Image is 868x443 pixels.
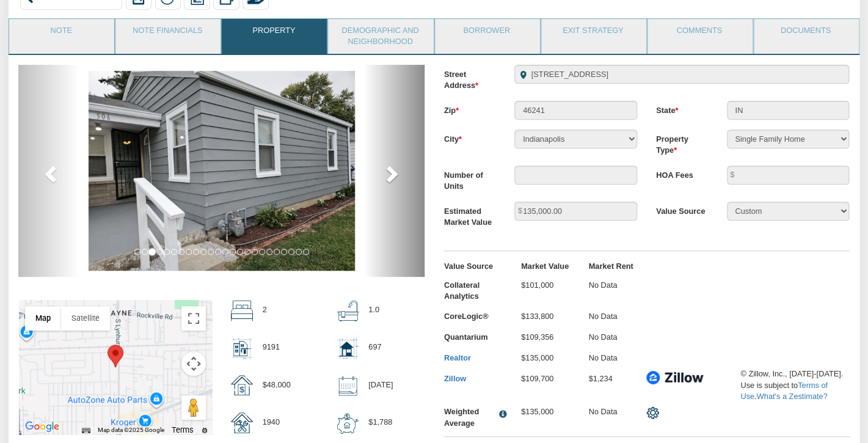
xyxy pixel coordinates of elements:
[231,412,253,433] img: year_built.svg
[588,327,617,348] p: No Data
[444,312,489,321] span: CoreLogic®
[368,300,379,321] p: 1.0
[108,345,123,367] div: Marker
[646,130,717,156] label: Property Type
[337,412,359,434] img: down_payment.svg
[521,327,553,348] p: $109,356
[444,332,488,342] span: Quantarium
[368,412,392,433] p: $1,788
[444,406,495,429] div: Weighted Average
[181,351,206,376] button: Map camera controls
[9,19,113,49] a: Note
[444,374,466,383] a: Zillow
[647,19,751,49] a: Comments
[61,306,110,331] button: Show satellite imagery
[172,425,194,434] a: Terms (opens in new tab)
[434,65,505,92] label: Street Address
[444,280,480,301] span: Collateral Analytics
[521,406,569,417] p: $135,000
[262,300,266,321] p: 2
[231,337,253,359] img: lot_size.svg
[521,306,553,327] p: $133,800
[435,19,539,49] a: Borrower
[740,368,849,379] div: © Zillow, Inc., [DATE]-[DATE].
[541,19,645,49] a: Exit Strategy
[222,19,326,49] a: Property
[201,425,208,434] a: Report errors in the road map or imagery to Google
[588,306,617,327] p: No Data
[262,337,279,358] p: 9191
[588,406,636,417] p: No Data
[337,300,359,322] img: bath.svg
[740,381,828,401] a: Terms of Use
[368,337,381,358] p: 697
[98,427,164,433] span: Map data ©2025 Google
[434,130,505,145] label: City
[434,101,505,116] label: Zip
[588,348,617,368] p: No Data
[368,375,393,396] p: [DATE]
[646,202,717,217] label: Value Source
[579,261,647,272] label: Market Rent
[262,375,290,396] p: $48,000
[521,275,553,296] p: $101,000
[444,261,512,272] label: Value Source
[511,261,579,272] label: Market Value
[521,368,553,389] p: $109,700
[444,353,471,362] a: Realtor
[337,375,359,397] img: sold_date.svg
[25,306,61,331] button: Show street map
[646,406,659,419] img: settings.png
[181,395,206,420] button: Drag Pegman onto the map to open Street View
[89,71,355,271] img: 575481
[521,348,553,368] p: $135,000
[181,306,206,331] button: Toggle fullscreen view
[434,202,505,229] label: Estimated Market Value
[231,375,253,395] img: sold_price.svg
[22,419,62,434] img: Google
[328,19,432,54] a: Demographic and Neighborhood
[646,368,702,387] img: Real Estate on Zillow
[22,419,62,434] a: Open this area in Google Maps (opens a new window)
[754,19,858,49] a: Documents
[588,275,617,296] p: No Data
[115,19,219,49] a: Note Financials
[756,392,827,401] a: What's a Zestimate?
[434,166,505,192] label: Number of Units
[646,166,717,181] label: HOA Fees
[82,426,90,434] button: Keyboard shortcuts
[740,380,849,403] div: Use is subject to .
[231,300,253,322] img: beds.svg
[262,412,279,433] p: 1940
[646,101,717,116] label: State
[588,368,612,389] p: $1,234
[337,337,359,359] img: home_size.svg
